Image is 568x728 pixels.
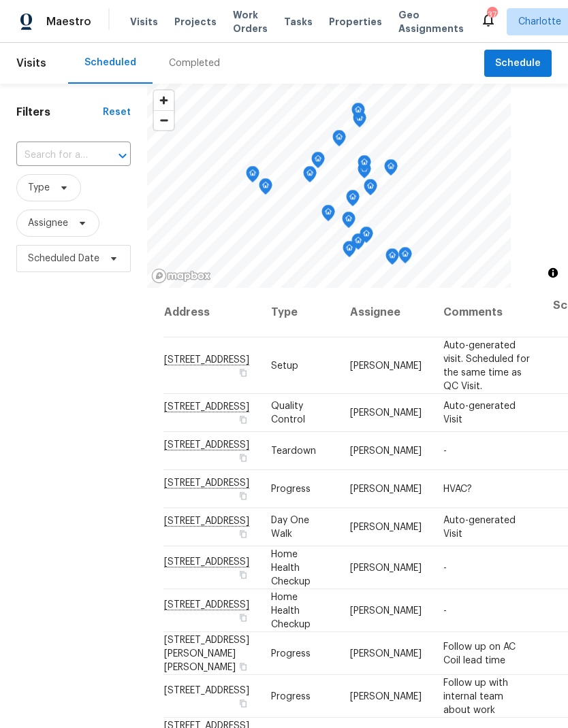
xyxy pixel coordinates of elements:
[16,105,103,119] h1: Filters
[432,288,542,337] th: Comments
[46,15,91,29] span: Maestro
[237,452,249,464] button: Copy Address
[303,166,317,187] div: Map marker
[443,516,516,539] span: Auto-generated Visit
[154,110,174,130] button: Zoom out
[113,146,132,165] button: Open
[271,361,298,370] span: Setup
[549,265,557,280] span: Toggle attribution
[259,178,272,199] div: Map marker
[260,288,339,337] th: Type
[350,361,422,370] span: [PERSON_NAME]
[164,635,249,672] span: [STREET_ADDRESS][PERSON_NAME][PERSON_NAME]
[84,56,136,69] div: Scheduled
[495,55,541,72] span: Schedule
[398,247,412,268] div: Map marker
[360,227,373,248] div: Map marker
[443,484,472,494] span: HVAC?
[443,563,447,572] span: -
[237,660,249,672] button: Copy Address
[164,685,249,695] span: [STREET_ADDRESS]
[237,414,249,426] button: Copy Address
[350,648,422,658] span: [PERSON_NAME]
[443,642,516,665] span: Follow up on AC Coil lead time
[271,484,311,494] span: Progress
[271,516,309,539] span: Day One Walk
[16,145,93,166] input: Search for an address...
[271,401,305,425] span: Quality Control
[384,159,398,180] div: Map marker
[151,268,211,284] a: Mapbox homepage
[271,446,316,456] span: Teardown
[518,15,561,29] span: Charlotte
[271,549,311,586] span: Home Health Checkup
[443,678,508,714] span: Follow up with internal team about work
[284,17,313,27] span: Tasks
[443,340,530,391] span: Auto-generated visit. Scheduled for the same time as QC Visit.
[484,50,552,78] button: Schedule
[398,8,464,35] span: Geo Assignments
[311,152,325,173] div: Map marker
[271,648,311,658] span: Progress
[339,288,432,337] th: Assignee
[237,366,249,378] button: Copy Address
[16,48,46,78] span: Visits
[358,155,371,176] div: Map marker
[443,606,447,615] span: -
[271,592,311,629] span: Home Health Checkup
[246,166,259,187] div: Map marker
[147,84,511,288] canvas: Map
[154,90,174,110] button: Zoom in
[487,8,496,22] div: 37
[342,212,356,233] div: Map marker
[237,611,249,623] button: Copy Address
[350,484,422,494] span: [PERSON_NAME]
[329,15,382,29] span: Properties
[237,697,249,709] button: Copy Address
[237,568,249,580] button: Copy Address
[169,56,220,70] div: Completed
[350,606,422,615] span: [PERSON_NAME]
[351,233,365,254] div: Map marker
[545,265,561,281] button: Toggle attribution
[351,103,365,124] div: Map marker
[154,111,174,130] span: Zoom out
[332,130,346,151] div: Map marker
[346,190,360,211] div: Map marker
[163,288,260,337] th: Address
[443,446,447,456] span: -
[237,490,249,502] button: Copy Address
[237,528,249,540] button: Copy Address
[233,8,268,35] span: Work Orders
[174,15,217,29] span: Projects
[443,401,516,425] span: Auto-generated Visit
[350,523,422,532] span: [PERSON_NAME]
[130,15,158,29] span: Visits
[364,179,377,200] div: Map marker
[28,252,99,265] span: Scheduled Date
[350,446,422,456] span: [PERSON_NAME]
[350,691,422,701] span: [PERSON_NAME]
[271,691,311,701] span: Progress
[28,216,68,230] span: Assignee
[350,563,422,572] span: [PERSON_NAME]
[103,105,131,119] div: Reset
[28,181,50,195] span: Type
[343,241,356,262] div: Map marker
[350,408,422,418] span: [PERSON_NAME]
[321,205,335,226] div: Map marker
[385,248,399,269] div: Map marker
